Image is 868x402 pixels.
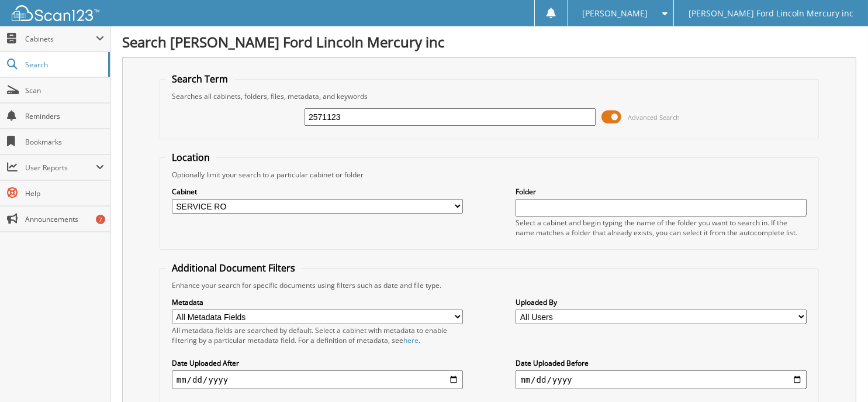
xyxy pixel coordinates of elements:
[25,85,104,95] span: Scan
[96,215,105,224] div: 7
[25,214,104,224] span: Announcements
[172,297,463,307] label: Metadata
[25,60,102,70] span: Search
[25,34,96,44] span: Cabinets
[166,262,301,274] legend: Additional Document Filters
[810,346,868,402] iframe: Chat Widget
[166,151,216,164] legend: Location
[172,187,463,197] label: Cabinet
[516,297,807,307] label: Uploaded By
[166,280,812,290] div: Enhance your search for specific documents using filters such as date and file type.
[122,32,856,51] h1: Search [PERSON_NAME] Ford Lincoln Mercury inc
[25,163,96,173] span: User Reports
[516,358,807,368] label: Date Uploaded Before
[172,325,463,345] div: All metadata fields are searched by default. Select a cabinet with metadata to enable filtering b...
[403,335,419,345] a: here
[582,10,648,17] span: [PERSON_NAME]
[166,91,812,101] div: Searches all cabinets, folders, files, metadata, and keywords
[166,170,812,180] div: Optionally limit your search to a particular cabinet or folder
[628,113,680,122] span: Advanced Search
[689,10,853,17] span: [PERSON_NAME] Ford Lincoln Mercury inc
[172,358,463,368] label: Date Uploaded After
[516,218,807,238] div: Select a cabinet and begin typing the name of the folder you want to search in. If the name match...
[516,370,807,389] input: end
[12,5,99,21] img: scan123-logo-white.svg
[172,370,463,389] input: start
[516,187,807,197] label: Folder
[25,111,104,121] span: Reminders
[166,73,234,85] legend: Search Term
[25,188,104,198] span: Help
[25,137,104,147] span: Bookmarks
